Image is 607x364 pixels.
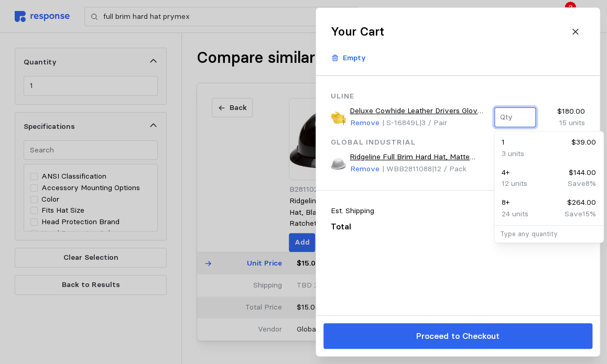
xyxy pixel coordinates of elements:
[331,110,346,125] img: S-16849L
[331,156,346,171] img: PYM_B2811088_01.webp
[502,137,505,148] p: 1
[382,164,431,173] span: | WBB2811088
[350,151,487,163] a: Ridgeline Full Brim Hard Hat, Matte White Graphite Pattern, 4-Point Ratchet Suspension - Pkg Qty 12
[331,205,374,217] p: Est. Shipping
[382,118,419,127] span: | S-16849L
[565,208,596,220] p: Save 15 %
[500,108,529,127] input: Qty
[431,164,466,173] span: | 12 / Pack
[502,178,527,190] p: 12 units
[331,24,384,40] h2: Your Cart
[569,167,596,179] p: $144.00
[419,118,447,127] span: | 3 / Pair
[350,117,380,129] button: Remove
[350,163,380,175] button: Remove
[502,197,510,208] p: 8 +
[331,91,585,102] p: Uline
[323,323,592,349] button: Proceed to Checkout
[350,163,380,175] p: Remove
[502,208,528,220] p: 24 units
[571,137,596,148] p: $39.00
[331,137,585,148] p: Global Industrial
[500,229,598,239] p: Type any quantity.
[331,220,351,233] p: Total
[350,117,380,129] p: Remove
[350,105,487,117] a: Deluxe Cowhide Leather Drivers Gloves - Large
[543,117,584,129] p: 15 units
[325,48,372,68] button: Empty
[502,167,510,179] p: 4 +
[567,197,596,208] p: $264.00
[343,52,366,64] p: Empty
[568,178,596,190] p: Save 8 %
[502,148,524,160] p: 3 units
[416,329,499,343] p: Proceed to Checkout
[543,106,584,117] p: $180.00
